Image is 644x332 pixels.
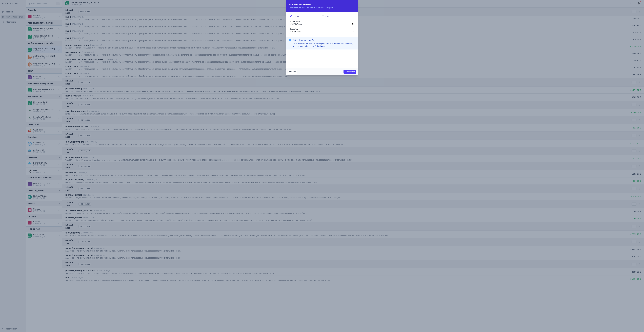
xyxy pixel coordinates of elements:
div: Vous recevrez les fichiers correspondants à la période sélectionnée, les dates de début et de fin . [293,42,355,47]
button: Télécharger [344,70,356,74]
label: CSV [322,15,354,18]
p: Choisissez les dates de début et de fin de l'export. [289,7,355,9]
input: CSV [322,15,324,17]
h2: Exporter les relevés [289,3,355,6]
input: CODA [290,15,292,17]
strong: incluses [317,45,325,47]
label: A partir du: [290,20,301,23]
span: CODA [294,15,299,18]
span: CSV [326,15,329,18]
label: CODA [290,15,322,18]
label: Jusqu'au: [290,28,299,30]
button: Annuler [288,70,297,74]
h3: Dates de début et de fin [293,39,355,41]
